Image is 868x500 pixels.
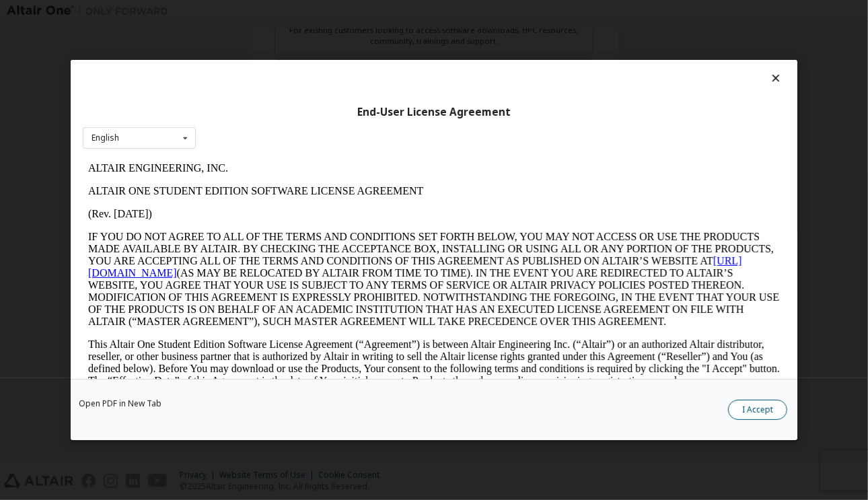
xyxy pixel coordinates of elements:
[79,400,161,408] a: Open PDF in New Tab
[5,5,697,17] p: ALTAIR ENGINEERING, INC.
[728,400,787,420] button: I Accept
[5,98,659,122] a: [URL][DOMAIN_NAME]
[5,182,697,230] p: This Altair One Student Edition Software License Agreement (“Agreement”) is between Altair Engine...
[92,134,119,142] div: English
[5,74,697,171] p: IF YOU DO NOT AGREE TO ALL OF THE TERMS AND CONDITIONS SET FORTH BELOW, YOU MAY NOT ACCESS OR USE...
[5,28,697,40] p: ALTAIR ONE STUDENT EDITION SOFTWARE LICENSE AGREEMENT
[5,51,697,63] p: (Rev. [DATE])
[83,106,785,119] div: End-User License Agreement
